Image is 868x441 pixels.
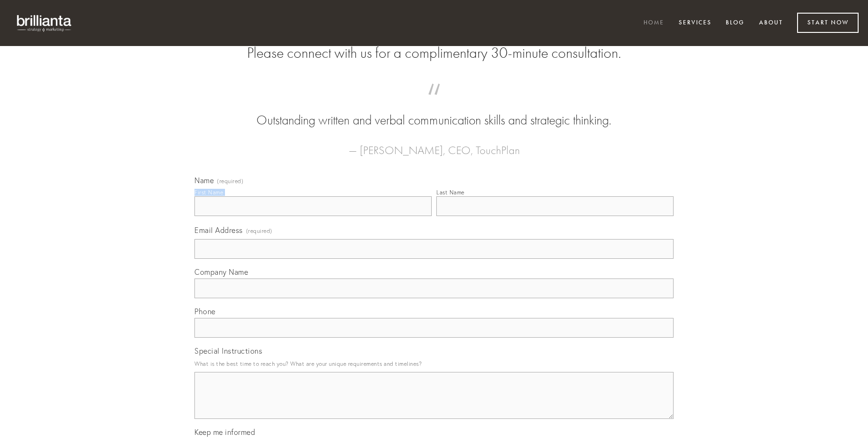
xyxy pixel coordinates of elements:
[209,93,659,130] blockquote: Outstanding written and verbal communication skills and strategic thinking.
[246,224,272,237] span: (required)
[194,44,674,62] h2: Please connect with us for a complimentary 30-minute consultation.
[797,13,859,33] a: Start Now
[194,189,223,196] div: First Name
[720,15,751,31] a: Blog
[194,225,243,235] span: Email Address
[436,189,465,196] div: Last Name
[194,346,262,356] span: Special Instructions
[194,357,674,370] p: What is the best time to reach you? What are your unique requirements and timelines?
[753,15,789,31] a: About
[194,307,216,316] span: Phone
[194,176,214,185] span: Name
[217,178,243,184] span: (required)
[194,267,248,277] span: Company Name
[194,427,255,437] span: Keep me informed
[209,130,659,160] figcaption: — [PERSON_NAME], CEO, TouchPlan
[209,93,659,111] span: “
[637,15,670,31] a: Home
[673,15,718,31] a: Services
[9,9,80,37] img: brillianta - research, strategy, marketing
